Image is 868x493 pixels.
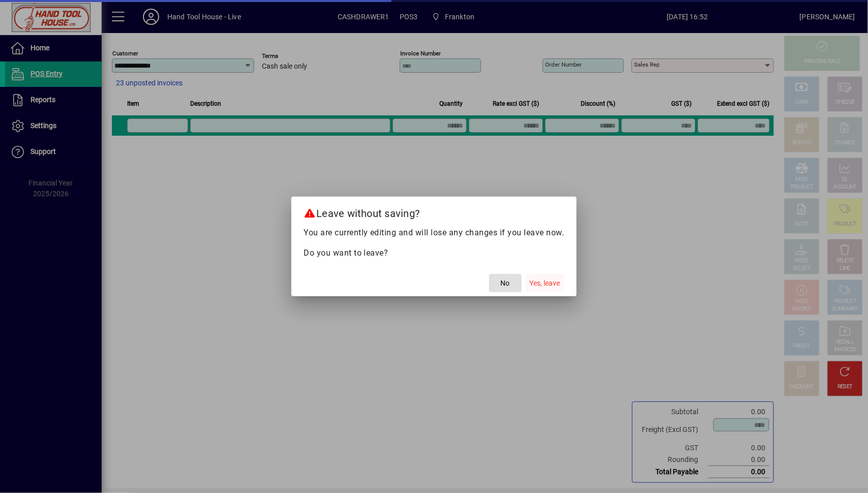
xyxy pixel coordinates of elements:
p: You are currently editing and will lose any changes if you leave now. [304,227,564,239]
span: Yes, leave [530,278,560,289]
h2: Leave without saving? [291,197,577,226]
button: Yes, leave [526,274,564,292]
button: No [489,274,522,292]
p: Do you want to leave? [304,247,564,259]
span: No [501,278,510,289]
